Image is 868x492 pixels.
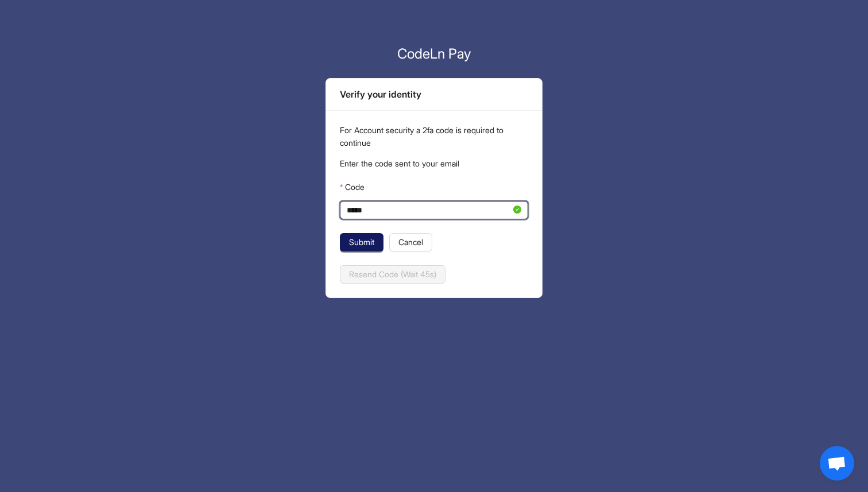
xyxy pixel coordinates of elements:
span: Cancel [398,236,423,249]
p: CodeLn Pay [325,44,542,64]
span: Submit [349,236,374,249]
input: Code [347,204,511,216]
button: Cancel [389,233,432,251]
button: Submit [340,233,383,251]
div: Verify your identity [340,87,528,102]
div: Open chat [820,446,854,481]
p: Enter the code sent to your email [340,157,528,170]
label: Code [340,178,365,196]
span: Resend Code (Wait 45s) [349,268,436,281]
button: Resend Code (Wait 45s) [340,265,445,284]
p: For Account security a 2fa code is required to continue [340,124,528,149]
